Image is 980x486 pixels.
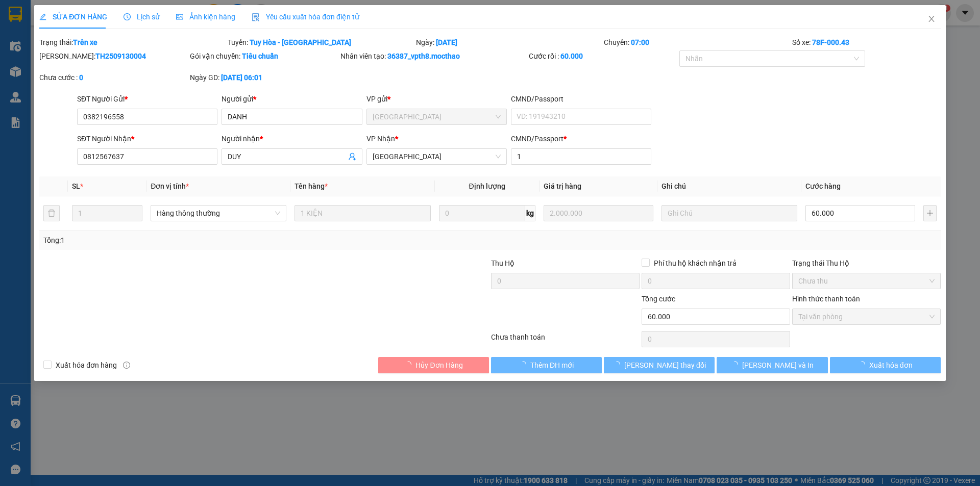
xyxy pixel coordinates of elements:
[742,360,814,371] span: [PERSON_NAME] và In
[525,205,535,221] span: kg
[43,205,60,221] button: delete
[624,360,706,371] span: [PERSON_NAME] thay đổi
[295,182,328,190] span: Tên hàng
[631,38,649,46] b: 07:00
[491,259,514,267] span: Thu Hộ
[252,13,260,21] img: icon
[657,176,801,196] th: Ghi chú
[95,52,146,60] b: TH2509130004
[227,37,415,48] div: Tuyến:
[250,38,351,46] b: Tuy Hòa - [GEOGRAPHIC_DATA]
[415,360,462,371] span: Hủy Đơn Hàng
[792,258,941,269] div: Trạng thái Thu Hộ
[190,72,338,83] div: Ngày GD:
[387,52,460,60] b: 36387_vpth8.mocthao
[39,13,107,21] span: SỬA ĐƠN HÀNG
[151,182,189,190] span: Đơn vị tính
[157,206,280,221] span: Hàng thông thường
[77,93,217,105] div: SĐT Người Gửi
[858,361,869,368] span: loading
[917,5,946,34] button: Close
[242,52,278,60] b: Tiêu chuẩn
[348,152,356,161] span: user-add
[812,38,849,46] b: 78F-000.43
[373,149,501,164] span: Đà Nẵng
[52,360,121,371] span: Xuất hóa đơn hàng
[544,182,581,190] span: Giá trị hàng
[923,205,937,221] button: plus
[436,38,457,46] b: [DATE]
[613,361,624,368] span: loading
[530,360,574,371] span: Thêm ĐH mới
[661,205,797,221] input: Ghi Chú
[39,13,46,20] span: edit
[529,50,677,62] div: Cước rồi :
[731,361,742,368] span: loading
[73,38,97,46] b: Trên xe
[798,273,935,289] span: Chưa thu
[77,133,217,144] div: SĐT Người Nhận
[469,182,505,190] span: Định lượng
[927,15,936,23] span: close
[519,361,530,368] span: loading
[366,135,395,143] span: VP Nhận
[124,13,160,21] span: Lịch sử
[124,13,131,20] span: clock-circle
[79,73,83,82] b: 0
[222,93,362,105] div: Người gửi
[72,182,80,190] span: SL
[366,93,507,105] div: VP gửi
[830,357,941,373] button: Xuất hóa đơn
[642,295,675,303] span: Tổng cước
[123,362,130,369] span: info-circle
[415,37,603,48] div: Ngày:
[176,13,235,21] span: Ảnh kiện hàng
[252,13,359,21] span: Yêu cầu xuất hóa đơn điện tử
[717,357,827,373] button: [PERSON_NAME] và In
[604,357,715,373] button: [PERSON_NAME] thay đổi
[373,109,501,124] span: Tuy Hòa
[38,37,227,48] div: Trạng thái:
[39,72,188,83] div: Chưa cước :
[39,50,188,62] div: [PERSON_NAME]:
[798,309,935,324] span: Tại văn phòng
[650,258,741,269] span: Phí thu hộ khách nhận trả
[791,37,942,48] div: Số xe:
[190,50,338,62] div: Gói vận chuyển:
[511,93,651,105] div: CMND/Passport
[603,37,791,48] div: Chuyến:
[340,50,527,62] div: Nhân viên tạo:
[404,361,415,368] span: loading
[869,360,913,371] span: Xuất hóa đơn
[222,133,362,144] div: Người nhận
[490,331,641,349] div: Chưa thanh toán
[792,295,860,303] label: Hình thức thanh toán
[378,357,489,373] button: Hủy Đơn Hàng
[295,205,430,221] input: VD: Bàn, Ghế
[221,73,262,82] b: [DATE] 06:01
[805,182,841,190] span: Cước hàng
[176,13,183,20] span: picture
[491,357,602,373] button: Thêm ĐH mới
[511,133,651,144] div: CMND/Passport
[560,52,583,60] b: 60.000
[43,235,378,246] div: Tổng: 1
[544,205,653,221] input: 0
